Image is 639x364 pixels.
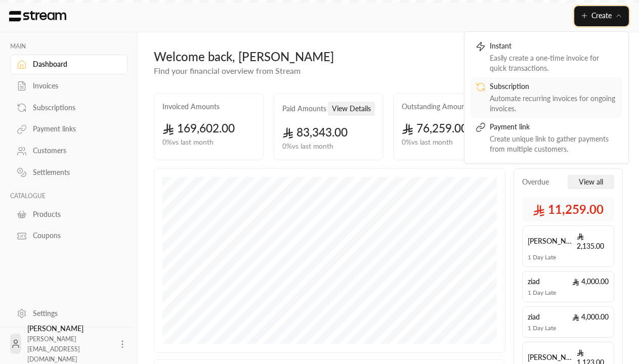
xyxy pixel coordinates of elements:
[533,201,604,217] span: 11,259.00
[10,192,127,200] p: CATALOGUE
[8,11,67,22] img: Logo
[27,324,111,364] div: [PERSON_NAME]
[528,289,556,297] span: 1 Day Late
[528,324,556,332] span: 1 Day Late
[490,41,617,53] div: Instant
[522,306,614,338] a: ziad 4,000.001 Day Late
[402,121,467,135] span: 76,259.00
[471,37,622,77] a: InstantEasily create a one-time invoice for quick transactions.
[522,225,614,267] a: [PERSON_NAME] 2,135.001 Day Late
[33,124,115,134] div: Payment links
[282,125,348,139] span: 83,343.00
[162,102,220,112] h2: Invoiced Amounts
[490,94,617,114] div: Automate recurring invoices for ongoing invoices.
[10,303,127,323] a: Settings
[33,308,115,318] div: Settings
[10,204,127,224] a: Products
[154,66,301,75] span: Find your financial overview from Stream
[33,103,115,113] div: Subscriptions
[574,6,629,26] button: Create
[528,236,577,246] span: [PERSON_NAME]
[490,134,617,154] div: Create unique link to gather payments from multiple customers.
[33,146,115,156] div: Customers
[577,231,609,251] span: 2,135.00
[282,141,333,152] span: 0 % vs last month
[27,335,80,363] span: [PERSON_NAME][EMAIL_ADDRESS][DOMAIN_NAME]
[10,163,127,183] a: Settlements
[10,76,127,96] a: Invoices
[471,77,622,118] a: SubscriptionAutomate recurring invoices for ongoing invoices.
[10,55,127,74] a: Dashboard
[154,49,539,65] div: Welcome back, [PERSON_NAME]
[10,119,127,139] a: Payment links
[402,137,453,148] span: 0 % vs last month
[162,137,214,148] span: 0 % vs last month
[33,231,115,241] div: Coupons
[522,177,549,187] span: Overdue
[568,175,614,189] button: View all
[528,312,540,322] span: ziad
[572,277,609,287] span: 4,000.00
[490,53,617,73] div: Easily create a one-time invoice for quick transactions.
[33,59,115,69] div: Dashboard
[33,209,115,219] div: Products
[10,98,127,117] a: Subscriptions
[10,42,127,51] p: MAIN
[10,226,127,246] a: Coupons
[522,271,614,302] a: ziad 4,000.001 Day Late
[162,121,235,135] span: 169,602.00
[402,102,471,112] h2: Outstanding Amounts
[490,122,617,134] div: Payment link
[528,352,577,362] span: [PERSON_NAME]
[33,81,115,91] div: Invoices
[528,253,556,261] span: 1 Day Late
[471,118,622,158] a: Payment linkCreate unique link to gather payments from multiple customers.
[282,104,326,114] h2: Paid Amounts
[10,141,127,161] a: Customers
[528,277,540,287] span: ziad
[328,102,375,116] button: View Details
[490,81,617,94] div: Subscription
[572,312,609,322] span: 4,000.00
[591,11,612,20] span: Create
[33,167,115,177] div: Settlements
